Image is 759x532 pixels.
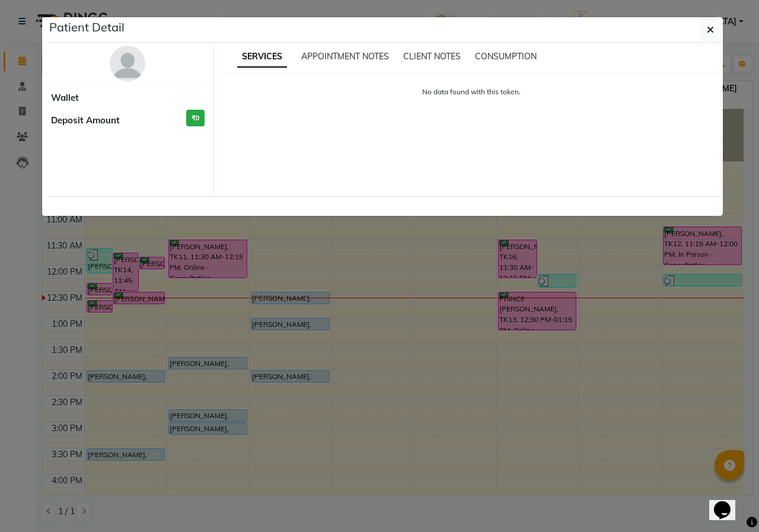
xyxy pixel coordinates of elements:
span: Wallet [51,91,79,105]
span: CONSUMPTION [475,51,537,62]
img: avatar [110,46,145,81]
iframe: chat widget [709,485,747,520]
span: CLIENT NOTES [403,51,461,62]
p: No data found with this token. [235,87,709,97]
span: APPOINTMENT NOTES [301,51,389,62]
h5: Patient Detail [49,18,125,36]
span: Deposit Amount [51,114,120,128]
h3: ₹0 [186,110,205,127]
span: SERVICES [237,46,287,68]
